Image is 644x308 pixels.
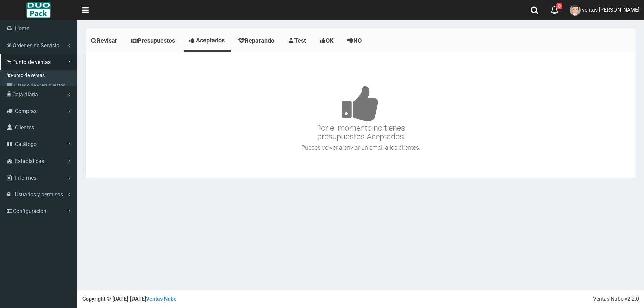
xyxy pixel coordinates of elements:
[184,30,231,50] a: Aceptados
[245,37,274,44] span: Reparando
[12,59,51,65] span: Punto de ventas
[13,208,46,214] span: Configuración
[315,30,340,51] a: OK
[138,37,175,44] span: Presupuestos
[12,91,38,98] span: Caja diaria
[294,37,306,44] span: Test
[2,70,77,80] a: Punto de ventas
[15,191,63,198] span: Usuarios y permisos
[353,37,362,44] span: NO
[26,2,50,18] img: Logo grande
[582,7,639,13] span: ventas [PERSON_NAME]
[342,30,369,51] a: NO
[15,25,29,32] span: Home
[13,42,59,49] span: Ordenes de Servicio
[87,66,634,141] h3: Por el momento no tienes presupuestos Aceptados
[15,124,34,131] span: Clientes
[556,3,562,9] span: 0
[126,30,182,51] a: Presupuestos
[15,175,36,181] span: Informes
[15,158,44,164] span: Estadisticas
[15,108,37,114] span: Compras
[15,141,37,147] span: Catálogo
[86,30,124,51] a: Revisar
[233,30,281,51] a: Reparando
[570,5,581,16] img: User Image
[593,295,639,303] div: Ventas Nube v2.2.0
[2,80,77,90] a: Listado de Presupuestos
[326,37,333,44] span: OK
[283,30,313,51] a: Test
[146,296,177,302] a: Ventas Nube
[87,144,634,151] h4: Puedes volver a enviar un email a los clientes.
[196,37,225,44] span: Aceptados
[82,296,177,302] strong: Copyright © [DATE]-[DATE]
[97,37,117,44] span: Revisar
